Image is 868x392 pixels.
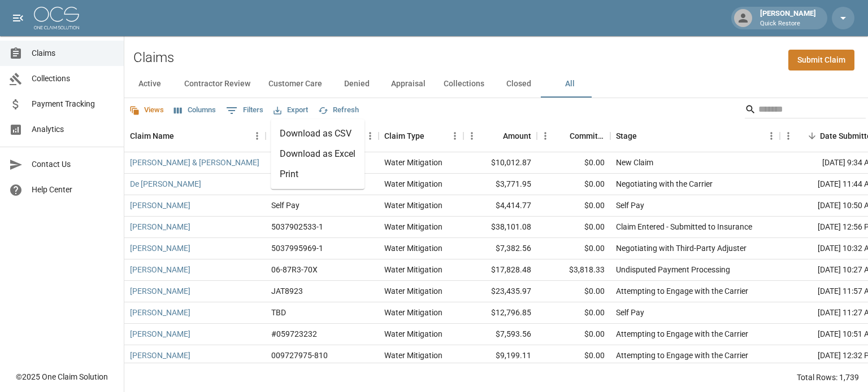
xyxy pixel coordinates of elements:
div: TBD [271,307,286,318]
button: Show filters [223,102,266,120]
div: Water Mitigation [384,178,442,190]
div: Water Mitigation [384,264,442,275]
div: 5037902533-1 [271,221,323,232]
button: Menu [537,127,554,144]
button: Customer Care [259,71,331,98]
button: Menu [249,127,266,144]
div: $38,101.08 [463,217,537,238]
button: Sort [804,128,820,144]
a: [PERSON_NAME] [130,221,190,232]
div: Water Mitigation [384,157,442,168]
button: Active [124,71,175,98]
a: De [PERSON_NAME] [130,178,201,190]
a: [PERSON_NAME] [130,285,190,297]
div: $7,382.56 [463,238,537,259]
div: $17,828.48 [463,259,537,281]
div: Search [745,100,866,121]
span: Analytics [32,124,115,135]
button: Sort [637,128,653,144]
div: Negotiating with the Carrier [616,178,713,190]
button: Sort [487,128,503,144]
p: Quick Restore [760,19,816,29]
div: Water Mitigation [384,328,442,340]
div: $3,771.95 [463,174,537,195]
div: Water Mitigation [384,221,442,232]
button: Closed [493,71,544,98]
button: Views [127,102,167,119]
div: $0.00 [537,345,610,367]
div: Amount [463,120,537,152]
span: Payment Tracking [32,98,115,110]
div: Attempting to Engage with the Carrier [616,350,748,361]
div: Claim Name [124,120,266,152]
div: $10,012.87 [463,152,537,174]
div: Claim Type [379,120,463,152]
div: 009727975-810 [271,350,328,361]
div: Claim Number [266,120,379,152]
div: $12,796.85 [463,302,537,324]
div: Water Mitigation [384,307,442,318]
div: Undisputed Payment Processing [616,264,730,275]
div: Water Mitigation [384,243,442,254]
div: $0.00 [537,174,610,195]
div: 5037995969-1 [271,243,323,254]
a: [PERSON_NAME] [130,307,190,318]
div: Committed Amount [537,120,610,152]
span: Claims [32,47,115,59]
ul: Export [271,119,364,189]
img: ocs-logo-white-transparent.png [34,7,79,29]
a: [PERSON_NAME] [130,264,190,275]
div: $7,593.56 [463,324,537,345]
button: Collections [435,71,493,98]
a: Submit Claim [788,50,854,71]
div: JAT8923 [271,285,303,297]
div: $9,199.11 [463,345,537,367]
div: $4,414.77 [463,195,537,217]
a: [PERSON_NAME] [130,200,190,211]
button: Sort [424,128,440,144]
button: Select columns [171,102,219,119]
div: 06-87R3-70X [271,264,318,275]
button: Export [271,102,311,119]
a: [PERSON_NAME] [130,350,190,361]
button: Denied [331,71,382,98]
div: Attempting to Engage with the Carrier [616,328,748,340]
div: $0.00 [537,152,610,174]
div: Water Mitigation [384,200,442,211]
button: All [544,71,595,98]
button: Sort [554,128,570,144]
div: $0.00 [537,324,610,345]
div: Claim Type [384,120,424,152]
div: Stage [616,120,637,152]
span: Contact Us [32,158,115,170]
div: #059723232 [271,328,317,340]
div: $23,435.97 [463,281,537,302]
div: dynamic tabs [124,71,868,98]
div: New Claim [616,157,653,168]
div: Attempting to Engage with the Carrier [616,285,748,297]
button: Menu [463,127,480,144]
div: Negotiating with Third-Party Adjuster [616,243,747,254]
button: open drawer [7,7,29,29]
div: Amount [503,120,531,152]
li: Download as CSV [271,124,364,144]
li: Download as Excel [271,144,364,164]
button: Menu [362,127,379,144]
div: $3,818.33 [537,259,610,281]
div: Stage [610,120,780,152]
li: Print [271,164,364,184]
div: Claim Entered - Submitted to Insurance [616,221,752,232]
button: Menu [763,127,780,144]
div: $0.00 [537,217,610,238]
a: [PERSON_NAME] [130,243,190,254]
a: [PERSON_NAME] [130,328,190,340]
div: © 2025 One Claim Solution [16,371,108,382]
div: $0.00 [537,281,610,302]
h2: Claims [133,50,174,66]
button: Sort [174,128,190,144]
button: Contractor Review [175,71,259,98]
div: Water Mitigation [384,285,442,297]
div: [PERSON_NAME] [756,8,821,28]
div: Water Mitigation [384,350,442,361]
div: Total Rows: 1,739 [797,372,859,383]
